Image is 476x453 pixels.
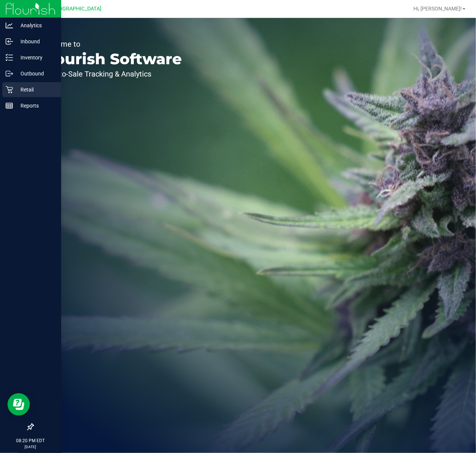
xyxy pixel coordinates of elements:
inline-svg: Retail [6,86,13,93]
p: Welcome to [40,40,182,48]
p: Retail [13,85,58,94]
inline-svg: Inbound [6,38,13,45]
p: Analytics [13,21,58,30]
inline-svg: Outbound [6,70,13,77]
inline-svg: Inventory [6,54,13,61]
inline-svg: Reports [6,102,13,109]
p: Reports [13,101,58,110]
span: Hi, [PERSON_NAME]! [413,6,462,12]
p: Inventory [13,53,58,62]
p: 08:20 PM EDT [3,437,58,444]
p: Outbound [13,69,58,78]
iframe: Resource center [7,393,30,416]
p: Seed-to-Sale Tracking & Analytics [40,70,182,78]
span: [GEOGRAPHIC_DATA] [51,6,102,12]
p: Inbound [13,37,58,46]
p: [DATE] [3,444,58,450]
inline-svg: Analytics [6,22,13,29]
p: Flourish Software [40,52,182,66]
